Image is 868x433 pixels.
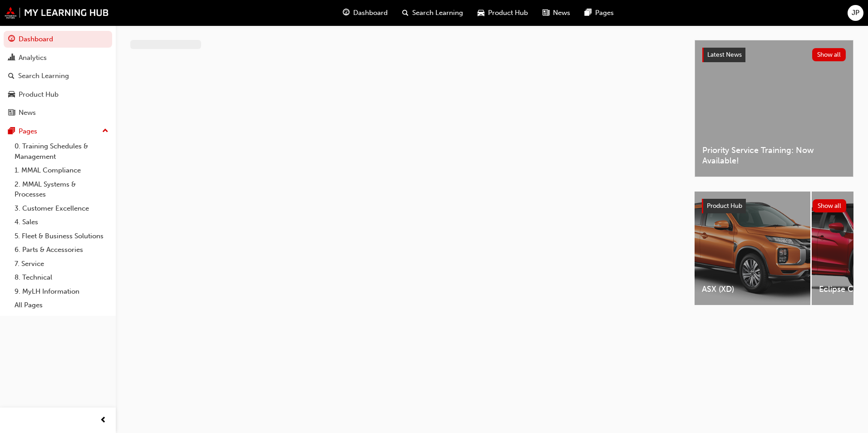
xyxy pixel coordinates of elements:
span: guage-icon [343,7,350,19]
button: Pages [4,123,112,140]
span: pages-icon [585,7,592,19]
span: Pages [595,8,614,18]
button: DashboardAnalyticsSearch LearningProduct HubNews [4,29,112,123]
a: 3. Customer Excellence [11,202,112,216]
a: Latest NewsShow all [702,48,846,62]
span: up-icon [102,125,108,137]
a: guage-iconDashboard [335,4,395,22]
a: ASX (XD) [695,192,810,305]
button: Show all [812,48,846,61]
span: Latest News [707,51,742,59]
span: News [553,8,570,18]
span: car-icon [478,7,484,19]
span: news-icon [8,109,15,117]
span: search-icon [402,7,409,19]
a: news-iconNews [535,4,577,22]
a: search-iconSearch Learning [395,4,470,22]
div: Product Hub [19,89,59,100]
a: Dashboard [4,31,112,48]
span: pages-icon [8,128,15,136]
a: 8. Technical [11,271,112,285]
span: Product Hub [707,202,742,210]
a: pages-iconPages [577,4,621,22]
a: 7. Service [11,257,112,271]
span: search-icon [8,72,15,80]
span: chart-icon [8,54,15,62]
a: Search Learning [4,68,112,84]
a: 6. Parts & Accessories [11,243,112,257]
span: Product Hub [488,8,528,18]
a: News [4,104,112,121]
a: Analytics [4,49,112,66]
a: 9. MyLH Information [11,285,112,299]
span: JP [852,8,859,18]
button: JP [848,5,863,21]
a: 4. Sales [11,215,112,229]
a: Latest NewsShow allPriority Service Training: Now Available! [695,40,853,177]
img: mmal [5,7,109,19]
a: Product HubShow all [702,199,846,213]
div: Pages [19,126,37,137]
a: All Pages [11,298,112,312]
a: car-iconProduct Hub [470,4,535,22]
div: Search Learning [18,71,69,81]
span: ASX (XD) [702,284,803,295]
div: News [19,108,36,118]
a: 2. MMAL Systems & Processes [11,177,112,202]
span: guage-icon [8,35,15,44]
span: prev-icon [100,415,107,426]
span: car-icon [8,91,15,99]
a: Product Hub [4,86,112,103]
button: Show all [813,199,847,212]
span: Dashboard [353,8,388,18]
span: Priority Service Training: Now Available! [702,145,846,166]
a: 0. Training Schedules & Management [11,139,112,163]
a: 5. Fleet & Business Solutions [11,229,112,243]
span: Search Learning [412,8,463,18]
div: Analytics [19,53,47,63]
span: news-icon [542,7,549,19]
a: 1. MMAL Compliance [11,163,112,177]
